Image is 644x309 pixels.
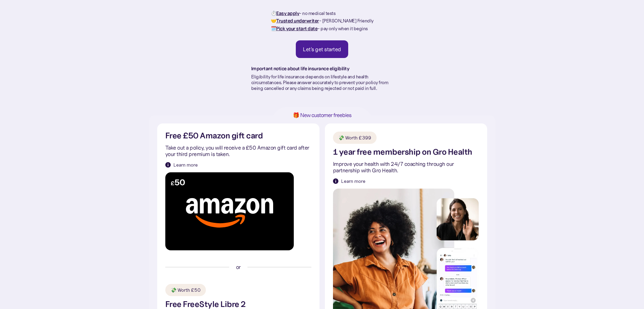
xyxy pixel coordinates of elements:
strong: Trusted underwriter [276,18,319,24]
a: Let's get started [296,40,348,58]
div: Let's get started [303,46,341,53]
strong: Pick your start date [276,25,317,32]
div: 💸 Worth £50 [171,287,200,293]
h1: 🎁 New customer freebies [282,112,362,118]
div: Learn more [341,178,365,185]
h2: 1 year free membership on Gro Health [333,148,472,156]
div: 💸 Worth £399 [338,134,371,141]
p: Eligibility for life insurance depends on lifestyle and health circumstances. Please answer accur... [251,74,393,91]
p: Take out a policy, you will receive a £50 Amazon gift card after your third premium is taken. [165,144,311,157]
h2: Free £50 Amazon gift card [165,132,263,140]
strong: Easy apply [276,10,299,16]
a: Learn more [165,161,198,168]
p: Improve your health with 24/7 coaching through our partnership with Gro Health. [333,161,479,174]
p: or [236,264,241,270]
strong: Important notice about life insurance eligibility [251,65,350,72]
p: ⏱️ - no medical tests 🤝 - [PERSON_NAME] Friendly 🗓️ - pay only when it begins [271,9,374,32]
div: Learn more [173,161,198,168]
a: Learn more [333,178,365,185]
